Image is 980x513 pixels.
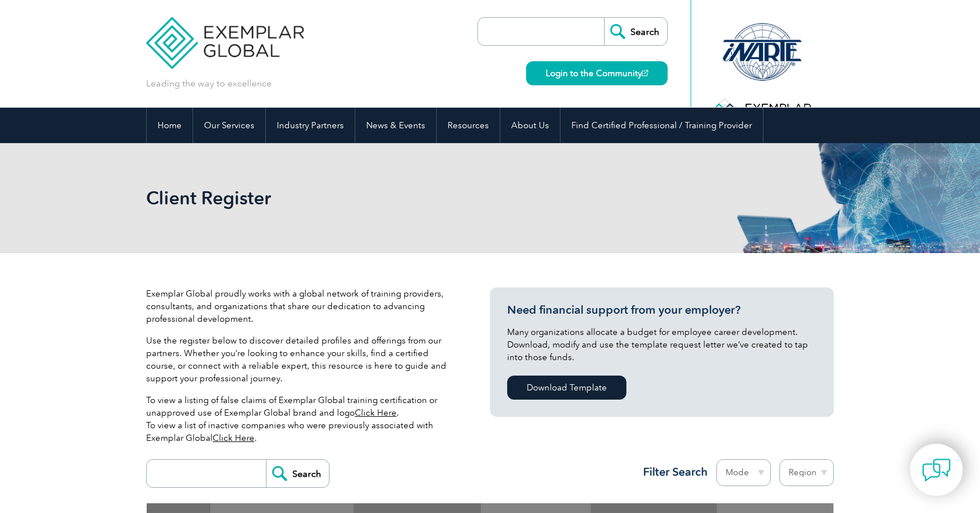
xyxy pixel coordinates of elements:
input: Search [604,18,667,45]
h2: Client Register [146,189,628,207]
a: Home [147,108,193,143]
h3: Need financial support from your employer? [507,303,817,317]
p: Many organizations allocate a budget for employee career development. Download, modify and use th... [507,326,817,364]
a: Login to the Community [526,61,668,85]
a: Resources [437,108,500,143]
a: Click Here [213,433,254,443]
p: Leading the way to excellence [146,77,272,90]
a: Our Services [193,108,265,143]
img: contact-chat.png [922,456,951,484]
a: Find Certified Professional / Training Provider [560,108,763,143]
img: open_square.png [642,70,648,76]
p: To view a listing of false claims of Exemplar Global training certification or unapproved use of ... [146,394,456,444]
a: About Us [500,108,560,143]
a: Download Template [507,376,626,400]
h3: Filter Search [636,465,708,479]
p: Exemplar Global proudly works with a global network of training providers, consultants, and organ... [146,287,456,325]
a: Click Here [355,408,397,418]
a: News & Events [355,108,436,143]
input: Search [266,460,329,487]
a: Industry Partners [266,108,355,143]
p: Use the register below to discover detailed profiles and offerings from our partners. Whether you... [146,334,456,385]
